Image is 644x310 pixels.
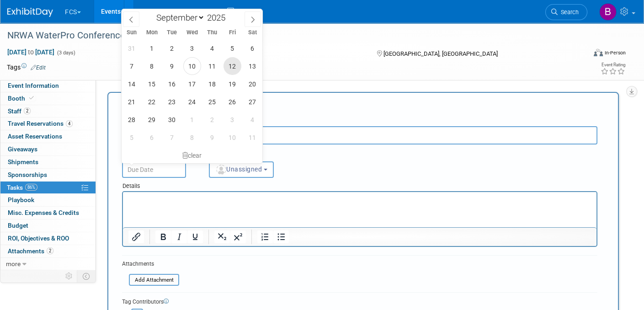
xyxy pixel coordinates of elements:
span: Attachments [8,247,53,255]
span: (3 days) [56,50,75,56]
span: September 11, 2025 [203,57,221,75]
div: clear [122,148,262,163]
span: August 31, 2025 [123,39,141,57]
span: 4 [66,120,73,127]
a: Budget [0,219,96,232]
span: September 12, 2025 [224,57,241,75]
div: Event Format [534,48,626,61]
input: Due Date [122,161,186,178]
button: Underline [187,230,203,243]
span: September 2, 2025 [163,39,181,57]
span: October 1, 2025 [183,111,201,128]
a: Tasks86% [0,182,96,194]
span: Tasks [7,184,37,191]
span: more [6,260,21,267]
span: September 29, 2025 [143,111,161,128]
span: Search [558,9,579,16]
span: September 3, 2025 [183,39,201,57]
span: October 7, 2025 [163,128,181,146]
img: ExhibitDay [7,8,53,17]
a: Search [545,4,587,20]
span: September 20, 2025 [244,75,261,93]
span: Sun [122,30,142,36]
span: 2 [47,247,53,254]
span: 2 [24,107,31,114]
span: September 19, 2025 [224,75,241,93]
span: September 26, 2025 [224,93,241,111]
span: Sat [242,30,262,36]
div: Attachments [122,260,179,268]
div: Short Description [122,117,597,126]
span: Sponsorships [8,171,47,178]
a: Asset Reservations [0,130,96,143]
span: September 6, 2025 [244,39,261,57]
span: Event Information [8,82,59,89]
button: Numbered list [257,230,273,243]
input: Year [205,12,232,23]
a: Attachments2 [0,245,96,257]
span: September 27, 2025 [244,93,261,111]
button: Subscript [214,230,230,243]
span: 86% [25,184,37,191]
span: October 6, 2025 [143,128,161,146]
span: October 8, 2025 [183,128,201,146]
span: September 15, 2025 [143,75,161,93]
span: September 1, 2025 [143,39,161,57]
a: Shipments [0,156,96,168]
span: October 2, 2025 [203,111,221,128]
a: ROI, Objectives & ROO [0,232,96,245]
span: October 10, 2025 [224,128,241,146]
img: Barb DeWyer [599,3,617,21]
span: Giveaways [8,145,37,153]
span: Staff [8,107,31,115]
iframe: Rich Text Area [123,192,596,227]
span: Playbook [8,196,34,203]
span: September 4, 2025 [203,39,221,57]
span: September 16, 2025 [163,75,181,93]
span: October 3, 2025 [224,111,241,128]
td: Personalize Event Tab Strip [61,270,77,282]
span: September 22, 2025 [143,93,161,111]
span: Wed [182,30,202,36]
span: September 13, 2025 [244,57,261,75]
a: Playbook [0,194,96,206]
div: New Task [122,102,597,112]
span: October 4, 2025 [244,111,261,128]
a: Sponsorships [0,169,96,181]
span: September 10, 2025 [183,57,201,75]
span: September 17, 2025 [183,75,201,93]
div: In-Person [604,49,626,56]
span: Fri [222,30,242,36]
div: Details [122,178,597,191]
span: September 9, 2025 [163,57,181,75]
button: Insert/edit link [128,230,144,243]
span: October 5, 2025 [123,128,141,146]
div: Assigned to [209,152,318,161]
span: [GEOGRAPHIC_DATA], [GEOGRAPHIC_DATA] [383,50,498,57]
i: Booth reservation complete [29,96,34,101]
span: ROI, Objectives & ROO [8,235,69,242]
span: Travel Reservations [8,120,73,127]
span: Asset Reservations [8,133,62,140]
span: September 24, 2025 [183,93,201,111]
span: Tue [162,30,182,36]
a: Misc. Expenses & Credits [0,207,96,219]
button: Italic [171,230,187,243]
span: Unassigned [215,166,262,173]
button: Superscript [230,230,246,243]
button: Unassigned [209,161,274,178]
span: October 11, 2025 [244,128,261,146]
select: Month [152,12,205,23]
span: September 28, 2025 [123,111,141,128]
a: Edit [31,64,46,71]
a: Giveaways [0,143,96,155]
span: Budget [8,222,28,229]
span: September 30, 2025 [163,111,181,128]
span: September 5, 2025 [224,39,241,57]
span: September 25, 2025 [203,93,221,111]
span: Booth [8,95,36,102]
span: Misc. Expenses & Credits [8,209,79,216]
button: Bullet list [273,230,289,243]
a: Event Information [0,80,96,92]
